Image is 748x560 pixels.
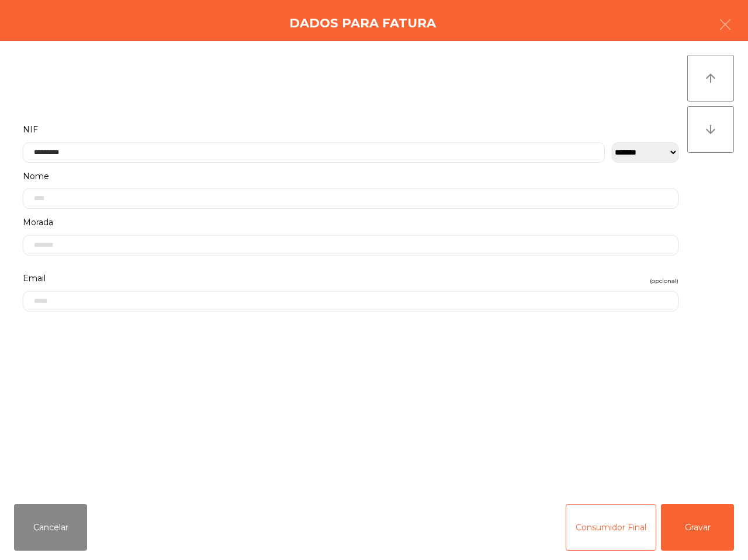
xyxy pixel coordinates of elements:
[687,55,734,101] button: arrow_upward
[661,504,734,551] button: Gravar
[14,504,87,551] button: Cancelar
[23,169,49,184] span: Nome
[289,15,436,32] h4: Dados para Fatura
[23,215,53,230] span: Morada
[650,275,678,286] span: (opcional)
[704,71,718,85] i: arrow_upward
[687,106,734,153] button: arrow_downward
[23,122,38,138] span: NIF
[566,504,656,551] button: Consumidor Final
[704,123,718,136] i: arrow_downward
[23,271,46,286] span: Email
